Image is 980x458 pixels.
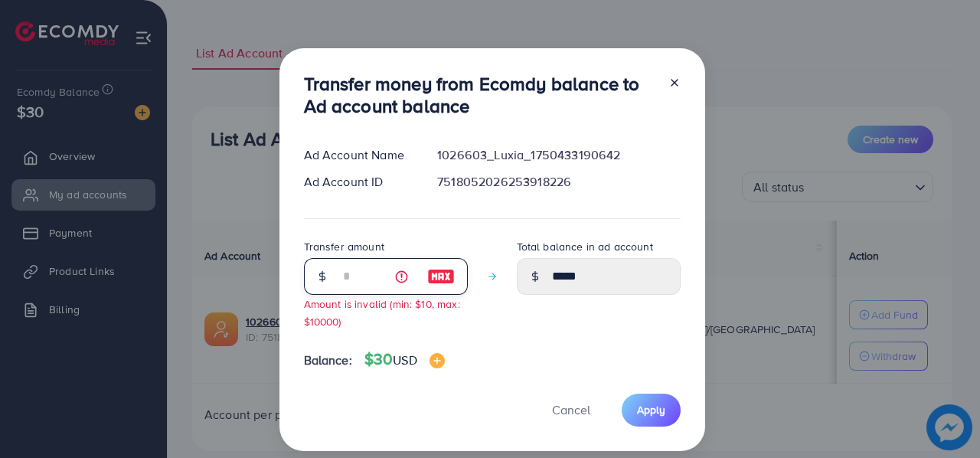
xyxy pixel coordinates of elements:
[304,73,656,117] h3: Transfer money from Ecomdy balance to Ad account balance
[637,402,665,417] span: Apply
[517,239,653,254] label: Total balance in ad account
[304,352,352,369] span: Balance:
[430,353,445,368] img: image
[364,350,445,369] h4: $30
[622,394,681,427] button: Apply
[304,296,460,329] small: Amount is invalid (min: $10, max: $10000)
[292,173,426,191] div: Ad Account ID
[393,352,416,368] span: USD
[533,394,609,427] button: Cancel
[552,401,590,418] span: Cancel
[425,173,692,191] div: 7518052026253918226
[425,146,692,164] div: 1026603_Luxia_1750433190642
[292,146,426,164] div: Ad Account Name
[304,239,384,254] label: Transfer amount
[427,267,455,286] img: image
